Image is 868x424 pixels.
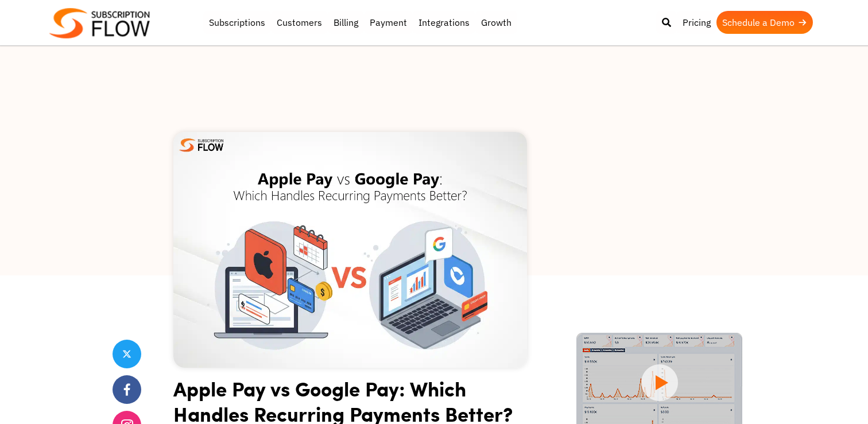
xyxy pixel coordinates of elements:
a: Schedule a Demo [716,11,813,34]
a: Pricing [677,11,716,34]
a: Payment [364,11,413,34]
a: Growth [475,11,517,34]
a: Integrations [413,11,475,34]
a: Billing [328,11,364,34]
img: Subscriptionflow [49,8,150,38]
a: Customers [271,11,328,34]
a: Subscriptions [203,11,271,34]
img: Apple Pay vs Google Pay [173,132,527,368]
